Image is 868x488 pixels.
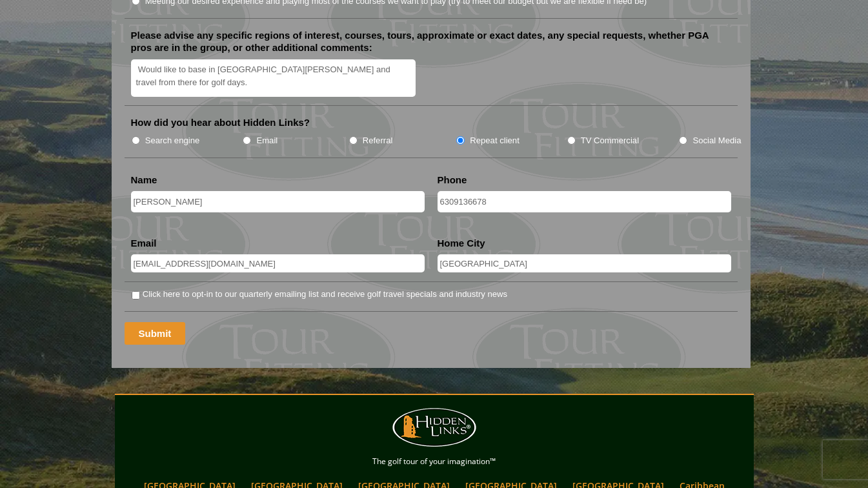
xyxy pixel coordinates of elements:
label: Please advise any specific regions of interest, courses, tours, approximate or exact dates, any s... [131,29,731,54]
label: Email [131,237,157,250]
p: The golf tour of your imagination™ [118,454,751,469]
label: Social Media [692,134,741,147]
label: Name [131,174,157,187]
label: How did you hear about Hidden Links? [131,116,310,129]
input: Submit [125,322,186,345]
label: Repeat client [470,134,520,147]
label: Search engine [145,134,200,147]
label: Click here to opt-in to our quarterly emailing list and receive golf travel specials and industry... [143,288,507,301]
label: Referral [363,134,393,147]
label: Email [256,134,278,147]
label: Home City [438,237,485,250]
label: TV Commercial [581,134,639,147]
label: Phone [438,174,467,187]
